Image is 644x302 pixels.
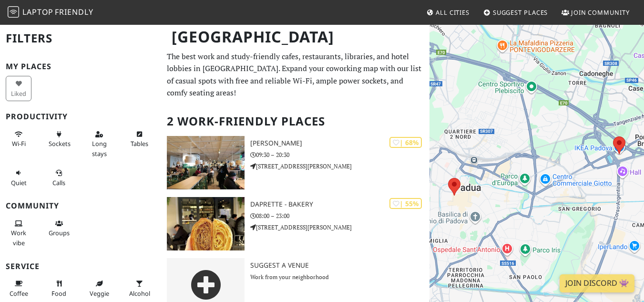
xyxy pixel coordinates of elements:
[250,261,429,270] h3: Suggest a Venue
[250,211,429,220] p: 08:00 – 23:00
[86,126,112,161] button: Long stays
[6,62,155,71] h3: My Places
[250,150,429,159] p: 09:30 – 20:30
[167,51,424,99] p: The best work and study-friendly cafes, restaurants, libraries, and hotel lobbies in [GEOGRAPHIC_...
[493,8,548,17] span: Suggest Places
[250,139,429,147] h3: [PERSON_NAME]
[436,8,470,17] span: All Cities
[161,136,429,189] a: IKEA Padua | 68% [PERSON_NAME] 09:30 – 20:30 [STREET_ADDRESS][PERSON_NAME]
[46,126,72,152] button: Sockets
[46,165,72,190] button: Calls
[126,126,152,152] button: Tables
[6,201,155,210] h3: Community
[167,197,245,250] img: daPRETTE - bakery
[129,289,150,298] span: Alcohol
[49,229,70,237] span: Group tables
[126,276,152,301] button: Alcohol
[52,178,65,187] span: Video/audio calls
[560,274,634,292] a: Join Discord 👾
[167,107,424,136] h2: 2 Work-Friendly Places
[6,216,31,250] button: Work vibe
[167,136,245,189] img: IKEA Padua
[86,276,112,301] button: Veggie
[480,4,552,21] a: Suggest Places
[6,276,31,301] button: Coffee
[46,216,72,241] button: Groups
[6,165,31,190] button: Quiet
[51,289,66,298] span: Food
[22,7,53,17] span: Laptop
[10,289,28,298] span: Coffee
[161,197,429,250] a: daPRETTE - bakery | 55% daPRETTE - bakery 08:00 – 23:00 [STREET_ADDRESS][PERSON_NAME]
[12,139,26,148] span: Stable Wi-Fi
[250,272,429,281] p: Work from your neighborhood
[164,24,428,50] h1: [GEOGRAPHIC_DATA]
[6,126,31,152] button: Wi-Fi
[8,4,93,21] a: LaptopFriendly LaptopFriendly
[422,4,473,21] a: All Cities
[6,262,155,271] h3: Service
[6,24,155,53] h2: Filters
[389,137,422,148] div: | 68%
[250,223,429,232] p: [STREET_ADDRESS][PERSON_NAME]
[250,200,429,208] h3: daPRETTE - bakery
[46,276,72,301] button: Food
[11,178,27,187] span: Quiet
[8,6,19,18] img: LaptopFriendly
[558,4,634,21] a: Join Community
[6,112,155,121] h3: Productivity
[389,198,422,209] div: | 55%
[49,139,71,148] span: Power sockets
[90,289,109,298] span: Veggie
[571,8,630,17] span: Join Community
[11,229,26,247] span: People working
[55,7,93,17] span: Friendly
[250,162,429,171] p: [STREET_ADDRESS][PERSON_NAME]
[92,139,107,157] span: Long stays
[131,139,148,148] span: Work-friendly tables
